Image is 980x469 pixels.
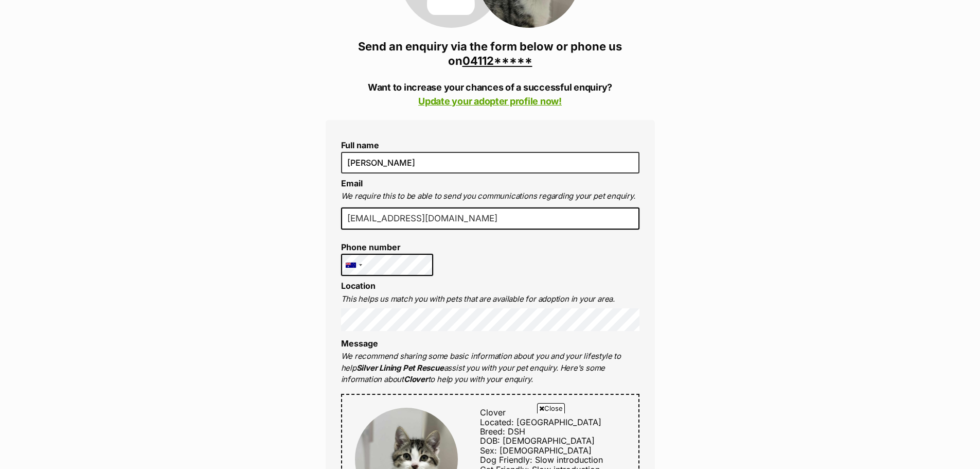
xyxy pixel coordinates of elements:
div: Australia: +61 [342,254,365,276]
label: Location [341,281,376,291]
p: This helps us match you with pets that are available for adoption in your area. [341,293,639,305]
span: Close [537,403,565,413]
strong: Silver Lining Pet Rescue [357,363,444,373]
input: E.g. Jimmy Chew [341,152,639,173]
label: Email [341,178,363,188]
p: We recommend sharing some basic information about you and your lifestyle to help assist you with ... [341,351,639,386]
a: Update your adopter profile now! [418,96,562,107]
label: Message [341,338,378,349]
label: Full name [341,141,639,150]
p: Want to increase your chances of a successful enquiry? [326,80,655,108]
label: Phone number [341,242,434,252]
p: We require this to be able to send you communications regarding your pet enquiry. [341,190,639,202]
iframe: Advertisement [303,418,678,464]
strong: Clover [404,374,428,384]
h3: Send an enquiry via the form below or phone us on [326,39,655,68]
